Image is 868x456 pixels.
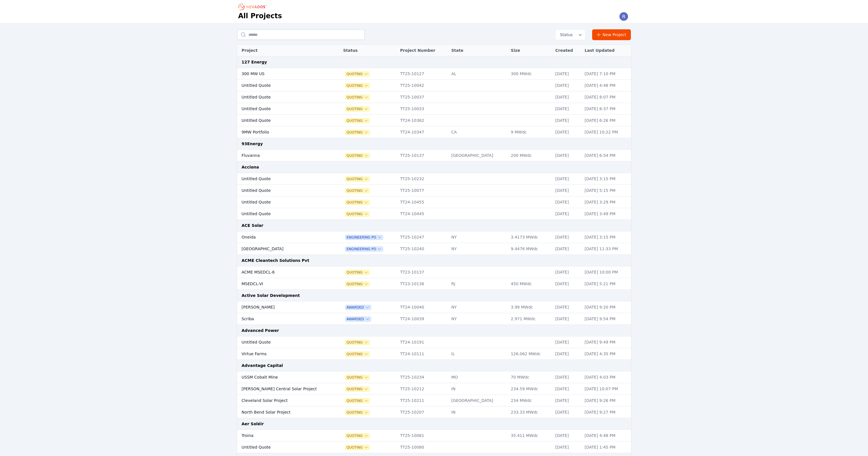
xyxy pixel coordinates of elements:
[582,406,631,418] td: [DATE] 9:27 PM
[553,45,582,56] th: Created
[397,115,449,126] td: TT24-10362
[582,208,631,220] td: [DATE] 3:49 PM
[508,383,552,395] td: 234.59 MWdc
[237,360,631,371] td: Advantage Capital
[237,430,326,441] td: Troina
[345,212,370,216] button: Quoting
[237,115,631,126] tr: Untitled QuoteQuotingTT24-10362[DATE][DATE] 6:26 PM
[582,173,631,185] td: [DATE] 3:15 PM
[508,301,552,313] td: 3.99 MWdc
[508,243,552,255] td: 9.4476 MWdc
[582,126,631,138] td: [DATE] 10:22 PM
[448,313,508,325] td: NY
[345,130,370,135] button: Quoting
[237,150,326,161] td: Fluvanna
[345,188,370,193] button: Quoting
[345,282,370,286] span: Quoting
[345,352,370,356] button: Quoting
[237,430,631,441] tr: TroinaQuotingTT25-1008135.411 MWdc[DATE][DATE] 4:48 PM
[237,313,326,325] td: Scriba
[619,12,628,21] img: Riley Caron
[397,266,449,278] td: TT23-10137
[237,231,631,243] tr: OneidaEngineering POTT25-10247NY3.4173 MWdc[DATE][DATE] 3:15 PM
[553,336,582,348] td: [DATE]
[237,80,631,91] tr: Untitled QuoteQuotingTT25-10042[DATE][DATE] 4:48 PM
[237,68,631,80] tr: 300 MW USQuotingTT25-10127AL300 MWdc[DATE][DATE] 7:10 PM
[237,45,326,56] th: Project
[237,441,631,453] tr: Untitled QuoteQuotingTT25-10080[DATE][DATE] 1:45 PM
[508,348,552,360] td: 126.062 MWdc
[237,278,631,290] tr: MSEDCL-VIQuotingTT23-10136RJ450 MWdc[DATE][DATE] 5:21 PM
[553,371,582,383] td: [DATE]
[397,68,449,80] td: TT25-10127
[237,348,631,360] tr: Virtue FarmsQuotingTT24-10111IL126.062 MWdc[DATE][DATE] 4:35 PM
[582,266,631,278] td: [DATE] 10:00 PM
[345,317,371,321] button: Awarded
[345,270,370,275] span: Quoting
[345,235,383,240] span: Engineering PO
[397,430,449,441] td: TT25-10081
[345,305,371,310] span: Awarded
[582,371,631,383] td: [DATE] 4:03 PM
[553,173,582,185] td: [DATE]
[582,150,631,161] td: [DATE] 6:54 PM
[592,29,631,40] a: New Project
[238,2,268,11] nav: Breadcrumb
[237,80,326,91] td: Untitled Quote
[582,336,631,348] td: [DATE] 9:49 PM
[397,441,449,453] td: TT25-10080
[345,247,383,251] span: Engineering PO
[345,434,370,438] span: Quoting
[237,406,631,418] tr: North Bend Solar ProjectQuotingTT25-10207IN233.33 MWdc[DATE][DATE] 9:27 PM
[237,126,326,138] td: 9MW Portfolio
[508,45,552,56] th: Size
[237,278,326,290] td: MSEDCL-VI
[237,126,631,138] tr: 9MW PortfolioQuotingTT24-10347CA9 MWdc[DATE][DATE] 10:22 PM
[397,231,449,243] td: TT25-10247
[237,161,631,173] td: Acciona
[237,266,631,278] tr: ACME MSEDCL-6QuotingTT23-10137[DATE][DATE] 10:00 PM
[553,196,582,208] td: [DATE]
[582,383,631,395] td: [DATE] 10:07 PM
[508,126,552,138] td: 9 MWdc
[448,301,508,313] td: NY
[553,278,582,290] td: [DATE]
[237,68,326,80] td: 300 MW US
[397,208,449,220] td: TT24-10445
[397,395,449,406] td: TT25-10211
[397,185,449,196] td: TT25-10077
[237,208,631,220] tr: Untitled QuoteQuotingTT24-10445[DATE][DATE] 3:49 PM
[237,243,631,255] tr: [GEOGRAPHIC_DATA]Engineering POTT25-10240NY9.4476 MWdc[DATE][DATE] 11:33 PM
[345,375,370,380] span: Quoting
[508,278,552,290] td: 450 MWdc
[237,208,326,220] td: Untitled Quote
[345,445,370,450] button: Quoting
[582,348,631,360] td: [DATE] 4:35 PM
[345,410,370,415] span: Quoting
[582,115,631,126] td: [DATE] 6:26 PM
[553,395,582,406] td: [DATE]
[345,340,370,345] button: Quoting
[582,243,631,255] td: [DATE] 11:33 PM
[553,301,582,313] td: [DATE]
[553,430,582,441] td: [DATE]
[582,278,631,290] td: [DATE] 5:21 PM
[237,418,631,430] td: Aer Soléir
[237,173,326,185] td: Untitled Quote
[345,177,370,181] button: Quoting
[237,220,631,231] td: ACE Solar
[448,371,508,383] td: MO
[237,301,631,313] tr: [PERSON_NAME]AwardedTT24-10040NY3.99 MWdc[DATE][DATE] 9:20 PM
[397,103,449,115] td: TT25-10033
[553,115,582,126] td: [DATE]
[345,118,370,123] button: Quoting
[553,231,582,243] td: [DATE]
[345,107,370,111] button: Quoting
[237,91,326,103] td: Untitled Quote
[237,406,326,418] td: North Bend Solar Project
